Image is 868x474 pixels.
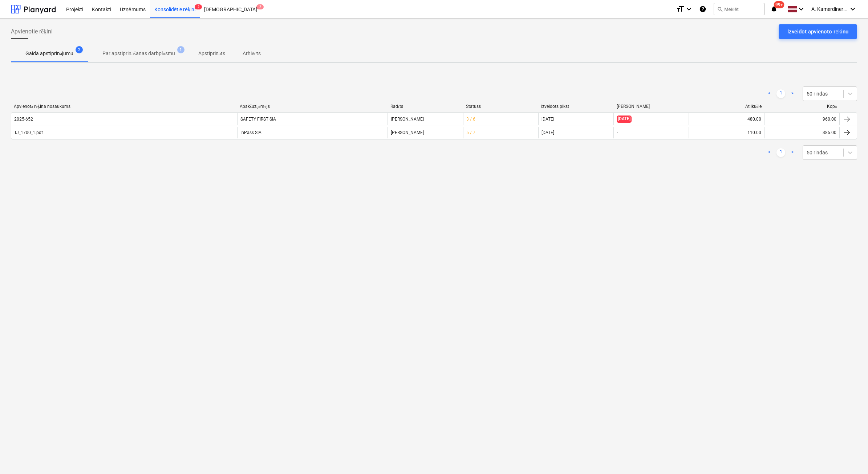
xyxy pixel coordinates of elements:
i: keyboard_arrow_down [848,5,857,13]
span: A. Kamerdinerovs [811,6,848,12]
span: 99+ [774,1,784,8]
p: Par apstiprināšanas darbplūsmu [102,50,175,57]
a: Next page [788,89,797,98]
div: [DATE] [542,117,554,122]
i: format_size [676,5,685,13]
div: SAFETY FIRST SIA [237,113,388,125]
div: Apvienotā rēķina nosaukums [14,104,234,109]
div: Radīts [390,104,460,109]
span: 2 [195,4,202,9]
div: Izveidots plkst [541,104,611,109]
p: Arhivēts [243,50,261,57]
div: 385.00 [823,130,836,135]
div: [DATE] [542,130,554,135]
span: [DATE] [617,116,632,122]
span: search [717,6,723,12]
a: Previous page [765,148,774,157]
i: keyboard_arrow_down [797,5,806,13]
div: Kopā [767,104,837,109]
div: 960.00 [823,117,836,122]
a: Next page [788,148,797,157]
p: Apstiprināts [198,50,225,57]
p: Gaida apstiprinājumu [25,50,73,57]
span: 3 / 6 [466,117,475,122]
button: Meklēt [714,3,764,15]
div: Atlikušie [692,104,761,109]
span: 1 [177,46,184,53]
div: [PERSON_NAME] [388,127,463,138]
i: keyboard_arrow_down [685,5,693,13]
a: Previous page [765,89,774,98]
span: Apvienotie rēķini [11,27,53,36]
div: [PERSON_NAME] [388,113,463,125]
div: [PERSON_NAME] [617,104,686,109]
div: 480.00 [747,117,761,122]
a: Page 1 is your current page [776,89,785,98]
span: 5 / 7 [466,130,475,135]
div: 110.00 [747,130,761,135]
span: 2 [256,4,264,9]
div: Izveidot apvienoto rēķinu [787,27,848,36]
div: Statuss [466,104,535,109]
button: Izveidot apvienoto rēķinu [779,24,857,39]
i: notifications [770,5,778,13]
div: InPass SIA [237,127,388,138]
i: Zināšanu pamats [699,5,706,13]
div: TJ_1700_1.pdf [14,130,43,135]
a: Page 1 is your current page [776,148,785,157]
span: 2 [76,46,83,53]
div: 2025-652 [14,117,33,122]
div: - [613,127,689,138]
iframe: Chat Widget [832,439,868,474]
div: Apakšuzņēmējs [240,104,385,109]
